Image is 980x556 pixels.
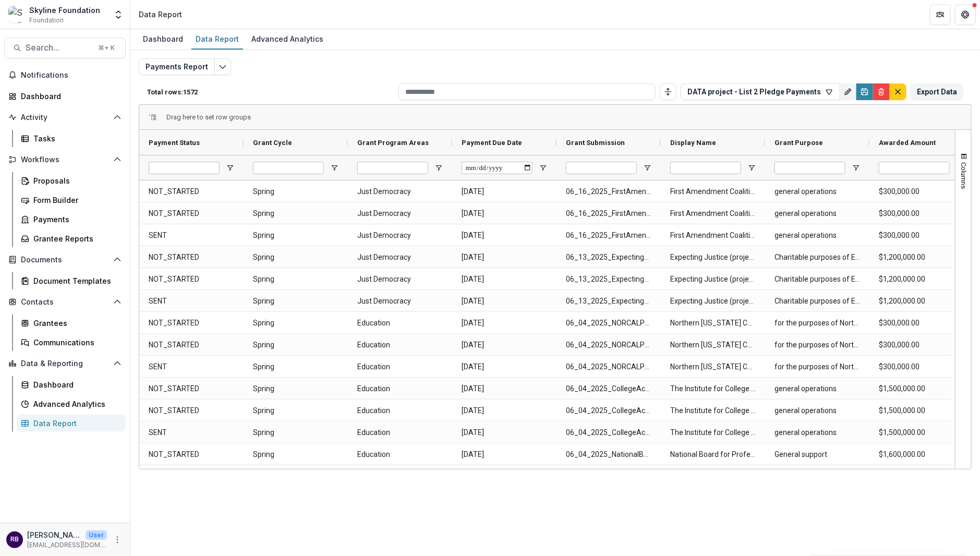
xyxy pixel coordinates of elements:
span: First Amendment Coalition [670,203,756,224]
span: NOT_STARTED [149,312,234,334]
button: Payments Report [139,58,215,75]
span: NOT_STARTED [149,269,234,290]
span: $300,000.00 [879,356,964,378]
span: Grant Purpose [775,139,823,147]
a: Grantee Reports [17,230,126,247]
input: Grant Purpose Filter Input [775,162,845,174]
button: Save [856,83,873,100]
span: [DATE] [462,422,547,443]
button: Open Filter Menu [434,164,443,172]
span: Just Democracy [357,225,443,246]
img: Skyline Foundation [8,6,25,23]
span: First Amendment Coalition [670,225,756,246]
span: Charitable purposes of Expecting Justice [775,291,860,312]
span: Education [357,400,443,421]
input: Payment Due Date Filter Input [462,162,533,174]
span: Spring [253,444,338,465]
span: The Institute for College Access and Success Inc. [670,422,756,443]
span: Just Democracy [357,247,443,268]
span: Expecting Justice (project of Public Health Foundation Inc) [670,247,756,268]
span: for the purposes of Northern [US_STATE] College Promise Coalition [775,334,860,356]
input: Grant Cycle Filter Input [253,162,324,174]
span: 06_04_2025_CollegeAccess_$1,500,000 [566,400,651,421]
input: Awarded Amount Filter Input [879,162,950,174]
div: Form Builder [33,195,117,206]
input: Grant Submission Filter Input [566,162,637,174]
a: Dashboard [139,29,187,50]
span: $1,600,000.00 [879,444,964,465]
span: NOT_STARTED [149,444,234,465]
a: Grantees [17,315,126,332]
span: Foundation [29,16,64,25]
button: default [890,83,906,100]
span: $1,200,000.00 [879,291,964,312]
a: Form Builder [17,191,126,209]
span: National Board for Professional Teaching Standards Inc [670,444,756,465]
span: NOT_STARTED [149,378,234,400]
span: [DATE] [462,334,547,356]
span: Spring [253,225,338,246]
span: Charitable purposes of Expecting Justice [775,269,860,290]
button: Open entity switcher [111,4,126,25]
span: [DATE] [462,356,547,378]
div: Advanced Analytics [33,398,117,409]
span: Spring [253,334,338,356]
span: The Institute for College Access and Success Inc. [670,378,756,400]
span: 06_04_2025_NORCALPromise_$300,000 [566,312,651,334]
span: Grant Program Areas [357,139,429,147]
span: $1,200,000.00 [879,247,964,268]
span: 06_04_2025_NationalBoardTeaching_$1,600,000 [566,444,651,465]
span: Just Democracy [357,269,443,290]
div: ⌘ + K [96,42,117,54]
button: Edit selected report [214,58,231,75]
span: $300,000.00 [879,312,964,334]
button: Open Activity [4,109,126,126]
span: Grant Cycle [253,139,292,147]
span: $1,500,000.00 [879,400,964,421]
p: [EMAIL_ADDRESS][DOMAIN_NAME] [27,540,107,550]
span: Just Democracy [357,291,443,312]
span: Education [357,422,443,443]
span: Awarded Amount [879,139,936,147]
p: Total rows: 1572 [147,88,394,96]
div: Communications [33,337,117,348]
span: SENT [149,356,234,378]
span: Payment Due Date [462,139,522,147]
span: Contacts [21,298,109,307]
input: Display Name Filter Input [670,162,741,174]
span: Grant Submission [566,139,625,147]
span: $1,500,000.00 [879,378,964,400]
span: $300,000.00 [879,225,964,246]
span: Expecting Justice (project of Public Health Foundation Inc) [670,291,756,312]
span: 06_13_2025_ExpectingJustice_$1,200,000 [566,247,651,268]
span: NOT_STARTED [149,247,234,268]
span: General support [775,444,860,465]
span: Just Democracy [357,203,443,224]
span: Spring [253,291,338,312]
span: NOT_STARTED [149,334,234,356]
button: More [111,534,124,546]
span: Columns [960,162,968,189]
span: [DATE] [462,247,547,268]
button: Get Help [955,4,976,25]
button: Search... [4,38,126,58]
span: The Institute for College Access and Success Inc. [670,400,756,421]
div: Dashboard [139,31,187,46]
span: NOT_STARTED [149,400,234,421]
span: Charitable purposes of Expecting Justice [775,247,860,268]
span: general operations [775,400,860,421]
a: Payments [17,211,126,228]
span: SENT [149,225,234,246]
input: Grant Program Areas Filter Input [357,162,428,174]
a: Advanced Analytics [247,29,328,50]
span: Notifications [21,71,122,80]
span: [DATE] [462,203,547,224]
span: Spring [253,312,338,334]
span: 06_04_2025_NORCALPromise_$300,000 [566,334,651,356]
div: Dashboard [21,91,117,102]
span: Workflows [21,155,109,164]
div: Grantee Reports [33,233,117,244]
span: $300,000.00 [879,203,964,224]
span: [DATE] [462,378,547,400]
span: $300,000.00 [879,181,964,202]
